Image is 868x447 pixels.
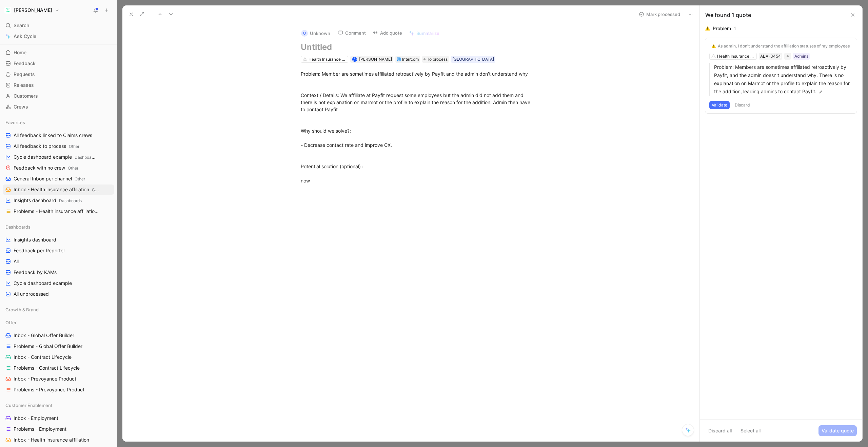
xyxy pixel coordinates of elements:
[14,32,36,40] span: Ask Cycle
[3,246,114,256] a: Feedback per Reporter
[3,130,114,140] a: All feedback linked to Claims crews
[5,402,53,409] span: Customer Enablement
[3,58,114,69] a: Feedback
[406,28,442,38] button: Summarize
[3,424,114,434] a: Problems - Employment
[14,426,66,432] span: Problems - Employment
[5,223,31,230] span: Dashboards
[14,132,92,139] span: All feedback linked to Claims crews
[309,56,347,63] div: Health Insurance Affiliation
[14,197,82,204] span: Insights dashboard
[14,365,80,371] span: Problems - Contract Lifecycle
[298,28,333,38] button: UUnknown
[3,69,114,79] a: Requests
[718,43,850,49] div: As admin, I don't understand the affiliation statuses of my employees
[705,26,710,31] img: ⚠️
[14,93,38,99] span: Customers
[14,7,52,13] h1: [PERSON_NAME]
[709,42,852,50] button: ⚠️As admin, I don't understand the affiliation statuses of my employees
[14,82,34,89] span: Releases
[3,289,114,299] a: All unprocessed
[14,280,72,287] span: Cycle dashboard example
[14,186,100,193] span: Inbox - Health insurance affiliation
[3,206,114,216] a: Problems - Health insurance affiliationCustomer Enablement
[3,305,114,317] div: Growth & Brand
[3,152,114,162] a: Cycle dashboard exampleDashboards
[3,305,114,315] div: Growth & Brand
[3,117,114,128] div: Favorites
[3,413,114,423] a: Inbox - Employment
[5,306,39,313] span: Growth & Brand
[3,352,114,362] a: Inbox - Contract Lifecycle
[100,209,142,214] span: Customer Enablement
[3,278,114,288] a: Cycle dashboard example
[3,435,114,445] a: Inbox - Health insurance affiliation
[14,164,78,172] span: Feedback with no crew
[3,317,114,395] div: OfferInbox - Global Offer BuilderProblems - Global Offer BuilderInbox - Contract LifecycleProblem...
[818,90,823,94] img: pen.svg
[14,354,72,361] span: Inbox - Contract Lifecycle
[714,63,853,96] p: Problem: Members are sometimes affiliated retroactively by Payfit, and the admin doesn't understa...
[335,28,369,38] button: Comment
[3,31,114,41] a: Ask Cycle
[59,198,82,203] span: Dashboards
[68,166,78,171] span: Other
[75,176,85,181] span: Other
[14,175,85,182] span: General Inbox per channel
[14,154,96,161] span: Cycle dashboard example
[14,236,56,243] span: Insights dashboard
[737,425,764,436] button: Select all
[3,385,114,395] a: Problems - Prevoyance Product
[14,71,35,78] span: Requests
[301,30,308,37] div: U
[14,291,49,297] span: All unprocessed
[416,30,439,36] span: Summarize
[14,103,28,110] span: Crews
[3,317,114,328] div: Offer
[427,56,448,63] span: To process
[3,363,114,373] a: Problems - Contract Lifecycle
[370,28,405,38] button: Add quote
[3,256,114,267] a: All
[301,70,535,184] div: Problem: Member are sometimes affiliated retroactively by Payfit and the admin don't understand w...
[14,60,36,67] span: Feedback
[14,386,84,393] span: Problems - Prevoyance Product
[3,400,114,410] div: Customer Enablement
[3,222,114,232] div: Dashboards
[14,208,101,215] span: Problems - Health insurance affiliation
[5,119,25,126] span: Favorites
[3,20,114,31] div: Search
[3,163,114,173] a: Feedback with no crewOther
[712,44,716,48] img: ⚠️
[705,11,751,19] div: We found 1 quote
[92,187,134,192] span: Customer Enablement
[818,425,857,436] button: Validate quote
[359,57,392,62] span: [PERSON_NAME]
[732,101,752,109] button: Discard
[14,332,74,339] span: Inbox - Global Offer Builder
[14,343,82,350] span: Problems - Global Offer Builder
[705,425,735,436] button: Discard all
[709,101,730,109] button: Validate
[3,5,61,15] button: Alan[PERSON_NAME]
[75,155,97,160] span: Dashboards
[3,374,114,384] a: Inbox - Prevoyance Product
[734,24,736,33] div: 1
[14,269,57,276] span: Feedback by KAMs
[14,375,76,382] span: Inbox - Prevoyance Product
[3,222,114,299] div: DashboardsInsights dashboardFeedback per ReporterAllFeedback by KAMsCycle dashboard exampleAll un...
[14,143,79,150] span: All feedback to process
[3,47,114,58] a: Home
[14,49,26,56] span: Home
[3,330,114,341] a: Inbox - Global Offer Builder
[14,258,19,265] span: All
[3,195,114,206] a: Insights dashboardDashboards
[14,21,29,30] span: Search
[14,247,65,254] span: Feedback per Reporter
[14,436,89,443] span: Inbox - Health insurance affiliation
[353,57,356,61] div: S
[4,7,11,14] img: Alan
[14,415,58,422] span: Inbox - Employment
[636,9,683,19] button: Mark processed
[713,24,731,33] div: Problem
